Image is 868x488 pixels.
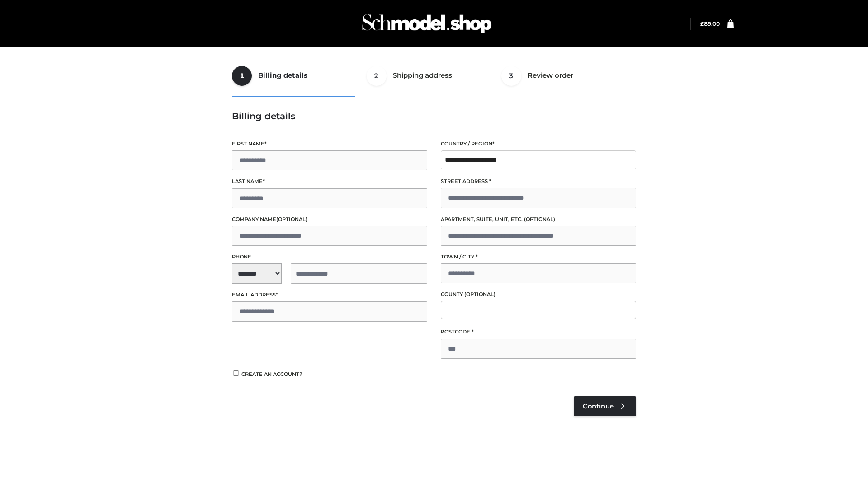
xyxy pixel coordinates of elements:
[574,396,636,416] a: Continue
[441,328,636,336] label: Postcode
[700,20,704,27] span: £
[441,177,636,186] label: Street address
[700,20,720,27] a: £89.00
[276,216,307,222] span: (optional)
[524,216,555,222] span: (optional)
[464,291,495,297] span: (optional)
[232,177,427,186] label: Last name
[232,215,427,224] label: Company name
[232,140,427,148] label: First name
[241,371,302,377] span: Create an account?
[441,215,636,224] label: Apartment, suite, unit, etc.
[359,6,495,42] img: Schmodel Admin 964
[441,290,636,299] label: County
[700,20,720,27] bdi: 89.00
[232,291,427,299] label: Email address
[441,140,636,148] label: Country / Region
[441,253,636,261] label: Town / City
[232,111,636,122] h3: Billing details
[232,253,427,261] label: Phone
[232,370,240,376] input: Create an account?
[583,402,614,410] span: Continue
